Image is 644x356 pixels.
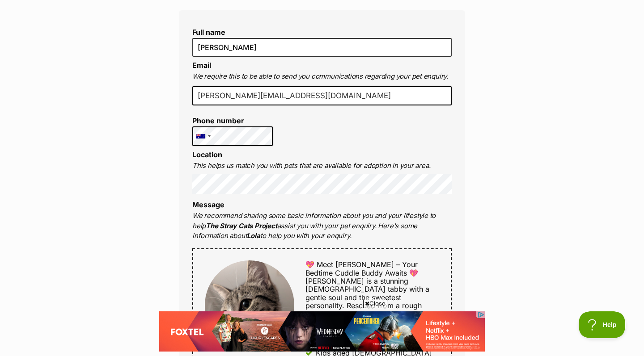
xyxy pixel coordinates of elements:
iframe: Help Scout Beacon - Open [579,311,626,338]
strong: Lola [247,231,260,240]
label: Full name [192,28,452,36]
label: Location [192,150,222,159]
p: This helps us match you with pets that are available for adoption in your area. [192,161,452,171]
span: 💖 Meet [PERSON_NAME] – Your Bedtime Cuddle Buddy Awaits 💖 [305,260,418,277]
iframe: Advertisement [159,311,485,352]
input: E.g. Jimmy Chew [192,38,452,57]
label: Email [192,61,211,70]
strong: The Stray Cats Project [206,222,277,230]
img: Lola [205,260,294,350]
span: [PERSON_NAME] is a stunning [DEMOGRAPHIC_DATA] tabby with a gentle soul and the sweetest personal... [305,276,429,310]
p: We require this to be able to send you communications regarding your pet enquiry. [192,71,452,82]
label: Phone number [192,117,273,125]
div: Australia: +61 [193,127,213,146]
p: We recommend sharing some basic information about you and your lifestyle to help assist you with ... [192,211,452,241]
span: Close [363,299,387,308]
label: Message [192,200,225,209]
